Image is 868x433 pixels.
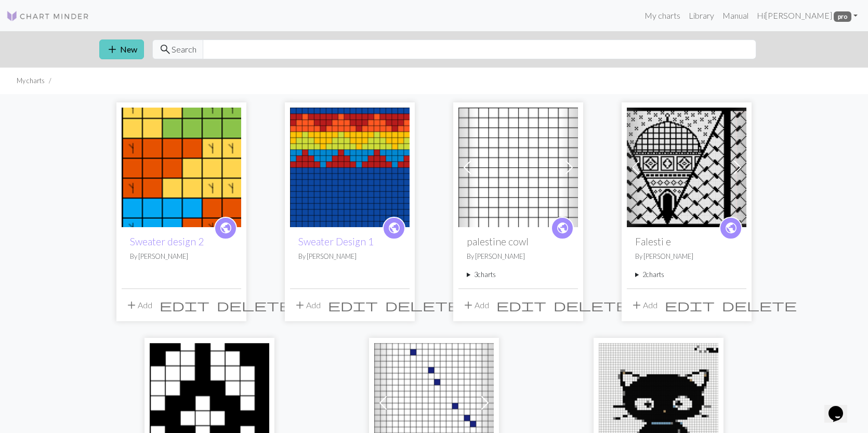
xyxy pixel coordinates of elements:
[496,299,546,311] i: Edit
[160,299,209,311] i: Edit
[458,295,493,315] button: Add
[130,252,233,261] p: By [PERSON_NAME]
[834,11,851,22] span: pro
[294,298,306,312] span: add
[214,217,237,240] a: public
[467,252,570,261] p: By [PERSON_NAME]
[383,217,405,240] a: public
[458,108,578,227] img: palestine cowl
[156,295,213,315] button: Edit
[122,108,241,227] img: Sweater design 2
[635,270,738,280] summary: 2charts
[635,235,738,247] h2: Falesti e
[290,295,324,315] button: Add
[122,161,241,171] a: Sweater design 2
[496,298,546,312] span: edit
[718,5,753,26] a: Manual
[382,295,464,315] button: Delete
[554,298,628,312] span: delete
[150,397,269,406] a: Scarf design
[599,397,718,406] a: chococat_by_mem_gem_df49aus-375w.jpg
[665,298,715,312] span: edit
[725,220,738,236] span: public
[290,108,410,227] img: Sweater Design 1
[627,161,746,171] a: Copy of Falestine
[17,76,45,86] li: My charts
[824,391,858,423] iframe: chat widget
[160,298,209,312] span: edit
[125,298,138,312] span: add
[385,298,460,312] span: delete
[388,218,401,239] i: public
[290,161,410,171] a: Sweater Design 1
[298,252,401,261] p: By [PERSON_NAME]
[627,108,746,227] img: Copy of Falestine
[551,217,574,240] a: public
[685,5,718,26] a: Library
[467,270,570,280] summary: 3charts
[213,295,295,315] button: Delete
[122,295,156,315] button: Add
[635,252,738,261] p: By [PERSON_NAME]
[172,43,196,56] span: Search
[719,217,742,240] a: public
[467,235,570,247] h2: palestine cowl
[462,298,475,312] span: add
[324,295,382,315] button: Edit
[388,220,401,236] span: public
[718,295,800,315] button: Delete
[630,298,643,312] span: add
[640,5,685,26] a: My charts
[159,42,172,57] span: search
[556,220,569,236] span: public
[722,298,797,312] span: delete
[217,298,292,312] span: delete
[219,218,232,239] i: public
[298,235,374,247] a: Sweater Design 1
[661,295,718,315] button: Edit
[130,235,204,247] a: Sweater design 2
[99,40,144,59] button: New
[106,42,119,57] span: add
[374,397,494,406] a: Falestine_scarf
[753,5,862,26] a: Hi[PERSON_NAME] pro
[665,299,715,311] i: Edit
[493,295,550,315] button: Edit
[219,220,232,236] span: public
[328,298,378,312] span: edit
[627,295,661,315] button: Add
[6,10,89,22] img: Logo
[550,295,632,315] button: Delete
[725,218,738,239] i: public
[328,299,378,311] i: Edit
[556,218,569,239] i: public
[458,161,578,171] a: palestine cowl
